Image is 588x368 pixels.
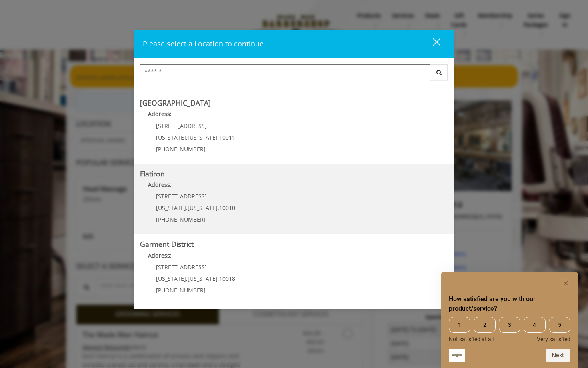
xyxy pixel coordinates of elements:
span: Please select a Location to continue [143,39,264,48]
span: , [218,204,219,212]
b: [GEOGRAPHIC_DATA] [140,98,211,108]
span: , [186,134,188,141]
span: 5 [549,317,570,333]
span: [US_STATE] [188,134,218,141]
span: 1 [449,317,470,333]
span: [US_STATE] [188,204,218,212]
div: Center Select [140,64,448,84]
div: How satisfied are you with our product/service? Select an option from 1 to 5, with 1 being Not sa... [449,317,570,342]
span: [STREET_ADDRESS] [156,263,207,271]
button: Next question [546,349,570,362]
span: 10010 [219,204,235,212]
h2: How satisfied are you with our product/service? Select an option from 1 to 5, with 1 being Not sa... [449,294,570,314]
span: [PHONE_NUMBER] [156,286,206,294]
b: Address: [148,181,172,188]
span: Not satisfied at all [449,336,494,342]
span: , [218,134,219,141]
i: Search button [434,70,444,75]
b: Address: [148,252,172,259]
span: [US_STATE] [156,275,186,282]
div: How satisfied are you with our product/service? Select an option from 1 to 5, with 1 being Not sa... [449,278,570,362]
span: , [218,275,219,282]
span: 2 [474,317,495,333]
b: Garment District [140,239,194,249]
span: Very satisfied [537,336,570,342]
span: [US_STATE] [188,275,218,282]
b: Address: [148,110,172,118]
button: Hide survey [561,278,570,288]
span: [PHONE_NUMBER] [156,145,206,153]
div: close dialog [424,38,440,50]
span: [STREET_ADDRESS] [156,192,207,200]
span: [US_STATE] [156,134,186,141]
span: 10011 [219,134,235,141]
b: Flatiron [140,169,165,178]
span: 4 [524,317,545,333]
span: , [186,275,188,282]
button: close dialog [418,36,445,52]
span: 3 [499,317,520,333]
span: [US_STATE] [156,204,186,212]
span: [STREET_ADDRESS] [156,122,207,130]
span: , [186,204,188,212]
span: 10018 [219,275,235,282]
input: Search Center [140,64,430,80]
span: [PHONE_NUMBER] [156,216,206,223]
